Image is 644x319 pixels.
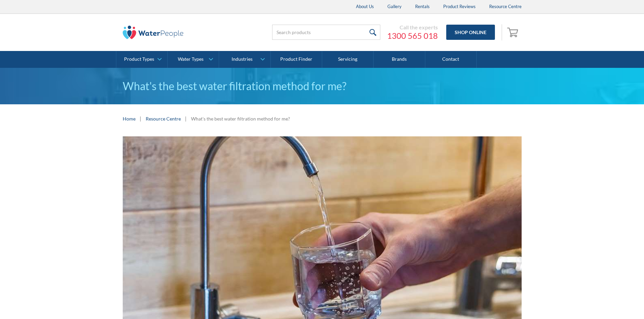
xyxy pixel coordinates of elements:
[507,27,520,37] img: shopping cart
[178,56,204,62] div: Water Types
[232,56,253,62] div: Industries
[505,24,522,41] a: Open cart
[168,51,219,68] a: Water Types
[123,78,522,94] h1: What's the best water filtration method for me?
[387,31,438,41] a: 1300 565 018
[425,51,477,68] a: Contact
[374,51,425,68] a: Brands
[123,115,136,122] a: Home
[123,26,184,39] img: The Water People
[271,51,322,68] a: Product Finder
[387,24,438,31] div: Call the experts
[139,114,142,123] div: |
[219,51,270,68] a: Industries
[124,56,154,62] div: Product Types
[446,25,495,40] a: Shop Online
[272,25,380,40] input: Search products
[146,115,181,122] a: Resource Centre
[191,115,290,122] div: What's the best water filtration method for me?
[116,51,167,68] a: Product Types
[184,114,188,123] div: |
[322,51,374,68] a: Servicing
